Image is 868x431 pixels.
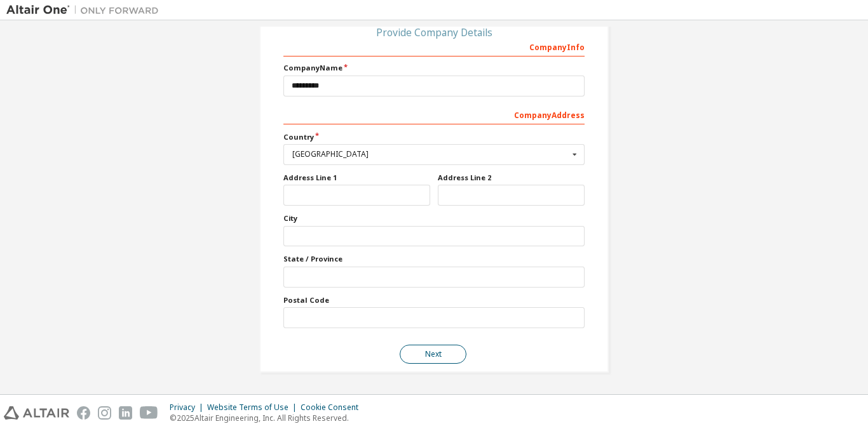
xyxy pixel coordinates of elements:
[400,345,466,364] button: Next
[4,406,69,420] img: altair_logo.svg
[140,406,158,420] img: youtube.svg
[77,406,90,420] img: facebook.svg
[283,173,430,183] label: Address Line 1
[292,150,569,158] div: [GEOGRAPHIC_DATA]
[283,63,585,73] label: Company Name
[170,402,207,413] div: Privacy
[438,173,585,183] label: Address Line 2
[301,402,366,413] div: Cookie Consent
[283,213,585,223] label: City
[98,406,111,420] img: instagram.svg
[283,254,585,264] label: State / Province
[283,29,585,36] div: Provide Company Details
[207,402,301,413] div: Website Terms of Use
[283,295,585,305] label: Postal Code
[283,132,585,142] label: Country
[6,4,165,17] img: Altair One
[283,36,585,56] div: Company Info
[170,413,366,423] p: © 2025 Altair Engineering, Inc. All Rights Reserved.
[119,406,132,420] img: linkedin.svg
[283,104,585,124] div: Company Address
